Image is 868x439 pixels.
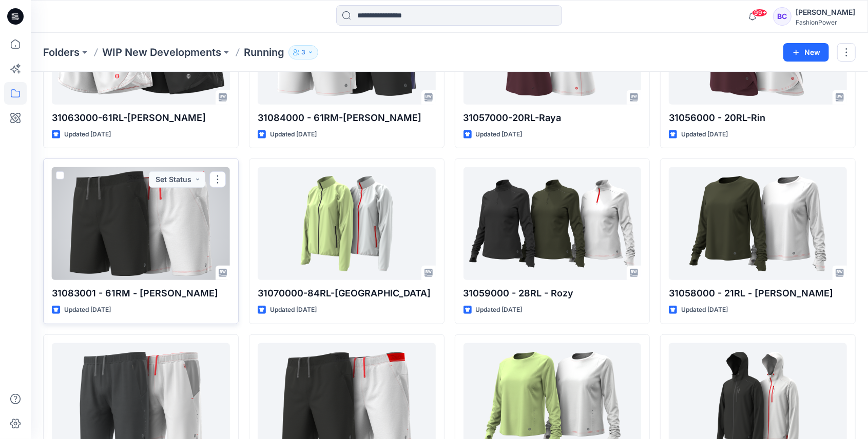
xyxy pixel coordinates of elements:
[258,111,436,125] p: 31084000 - 61RM-[PERSON_NAME]
[669,167,847,280] a: 31058000 - 21RL - Ravita
[476,129,523,140] p: Updated [DATE]
[464,167,642,280] a: 31059000 - 28RL - Rozy
[244,45,284,59] p: Running
[270,129,317,140] p: Updated [DATE]
[43,45,80,59] a: Folders
[270,305,317,315] p: Updated [DATE]
[773,7,792,26] div: BC
[752,9,767,17] span: 99+
[64,129,111,140] p: Updated [DATE]
[796,18,855,26] div: FashionPower
[301,47,305,58] p: 3
[464,111,642,125] p: 31057000-20RL-Raya
[52,286,230,301] p: 31083001 - 61RM - [PERSON_NAME]
[669,111,847,125] p: 31056000 - 20RL-Rin
[783,43,829,62] button: New
[102,45,221,59] a: WIP New Developments
[52,167,230,280] a: 31083001 - 61RM - Ross
[681,129,728,140] p: Updated [DATE]
[476,305,523,315] p: Updated [DATE]
[681,305,728,315] p: Updated [DATE]
[64,305,111,315] p: Updated [DATE]
[288,45,318,59] button: 3
[464,286,642,301] p: 31059000 - 28RL - Rozy
[669,286,847,301] p: 31058000 - 21RL - [PERSON_NAME]
[258,167,436,280] a: 31070000-84RL-Roa
[258,286,436,301] p: 31070000-84RL-[GEOGRAPHIC_DATA]
[796,6,855,18] div: [PERSON_NAME]
[52,111,230,125] p: 31063000-61RL-[PERSON_NAME]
